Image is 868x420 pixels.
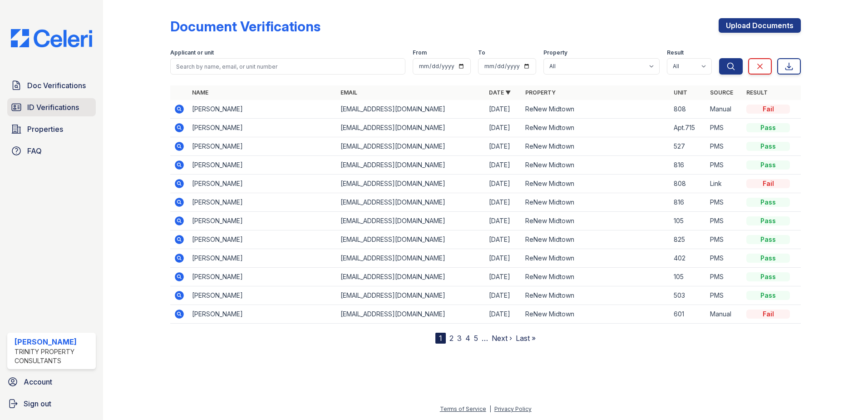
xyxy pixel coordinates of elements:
[670,305,706,324] td: 601
[522,212,670,230] td: ReNew Midtown
[670,100,706,119] td: 808
[670,156,706,175] td: 816
[746,142,790,151] div: Pass
[337,230,485,249] td: [EMAIL_ADDRESS][DOMAIN_NAME]
[4,29,99,47] img: CE_Logo_Blue-a8612792a0a2168367f1c8372b55b34899dd931a85d93a1a3d3e32e68fde9ad4.png
[746,254,790,263] div: Pass
[465,334,470,343] a: 4
[7,76,96,95] a: Doc Verifications
[706,268,743,286] td: PMS
[485,119,522,137] td: [DATE]
[719,18,801,33] a: Upload Documents
[188,305,337,324] td: [PERSON_NAME]
[746,105,790,114] div: Fail
[15,336,92,347] div: [PERSON_NAME]
[170,49,214,56] label: Applicant or unit
[522,305,670,324] td: ReNew Midtown
[746,89,768,96] a: Result
[670,193,706,212] td: 816
[489,405,491,412] div: |
[188,268,337,286] td: [PERSON_NAME]
[188,156,337,175] td: [PERSON_NAME]
[192,89,208,96] a: Name
[670,230,706,249] td: 825
[522,100,670,119] td: ReNew Midtown
[485,100,522,119] td: [DATE]
[485,193,522,212] td: [DATE]
[522,137,670,156] td: ReNew Midtown
[706,137,743,156] td: PMS
[188,119,337,137] td: [PERSON_NAME]
[478,49,485,56] label: To
[485,268,522,286] td: [DATE]
[337,119,485,137] td: [EMAIL_ADDRESS][DOMAIN_NAME]
[188,212,337,230] td: [PERSON_NAME]
[482,333,488,344] span: …
[494,405,532,412] a: Privacy Policy
[27,124,63,135] span: Properties
[746,291,790,300] div: Pass
[670,119,706,137] td: Apt.715
[670,137,706,156] td: 527
[188,193,337,212] td: [PERSON_NAME]
[746,179,790,188] div: Fail
[7,98,96,116] a: ID Verifications
[485,305,522,324] td: [DATE]
[337,249,485,268] td: [EMAIL_ADDRESS][DOMAIN_NAME]
[474,334,478,343] a: 5
[522,175,670,193] td: ReNew Midtown
[489,89,511,96] a: Date ▼
[485,156,522,175] td: [DATE]
[337,212,485,230] td: [EMAIL_ADDRESS][DOMAIN_NAME]
[706,193,743,212] td: PMS
[522,230,670,249] td: ReNew Midtown
[7,120,96,138] a: Properties
[706,230,743,249] td: PMS
[706,212,743,230] td: PMS
[337,268,485,286] td: [EMAIL_ADDRESS][DOMAIN_NAME]
[746,198,790,207] div: Pass
[337,175,485,193] td: [EMAIL_ADDRESS][DOMAIN_NAME]
[670,249,706,268] td: 402
[670,286,706,305] td: 503
[516,334,536,343] a: Last »
[27,102,79,113] span: ID Verifications
[492,334,512,343] a: Next ›
[170,18,321,35] div: Document Verifications
[449,334,454,343] a: 2
[522,249,670,268] td: ReNew Midtown
[522,156,670,175] td: ReNew Midtown
[522,286,670,305] td: ReNew Midtown
[706,100,743,119] td: Manual
[710,89,733,96] a: Source
[188,175,337,193] td: [PERSON_NAME]
[485,137,522,156] td: [DATE]
[188,100,337,119] td: [PERSON_NAME]
[525,89,556,96] a: Property
[485,286,522,305] td: [DATE]
[485,212,522,230] td: [DATE]
[667,49,684,56] label: Result
[543,49,567,56] label: Property
[4,373,99,391] a: Account
[337,100,485,119] td: [EMAIL_ADDRESS][DOMAIN_NAME]
[485,175,522,193] td: [DATE]
[522,193,670,212] td: ReNew Midtown
[522,268,670,286] td: ReNew Midtown
[706,175,743,193] td: Link
[457,334,462,343] a: 3
[706,156,743,175] td: PMS
[337,305,485,324] td: [EMAIL_ADDRESS][DOMAIN_NAME]
[7,142,96,160] a: FAQ
[337,193,485,212] td: [EMAIL_ADDRESS][DOMAIN_NAME]
[746,310,790,319] div: Fail
[4,395,99,413] a: Sign out
[670,268,706,286] td: 105
[170,58,405,75] input: Search by name, email, or unit number
[435,333,446,344] div: 1
[188,137,337,156] td: [PERSON_NAME]
[485,230,522,249] td: [DATE]
[706,286,743,305] td: PMS
[746,216,790,225] div: Pass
